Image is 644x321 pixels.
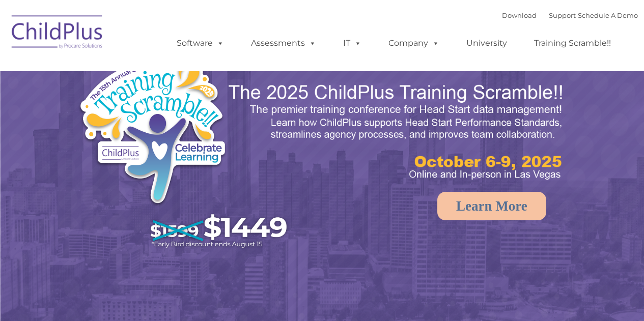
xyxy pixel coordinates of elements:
font: | [502,11,638,19]
a: Software [166,33,234,53]
a: Assessments [241,33,326,53]
a: University [456,33,517,53]
img: ChildPlus by Procare Solutions [7,8,108,59]
a: Support [549,11,576,19]
a: IT [333,33,372,53]
a: Training Scramble!! [524,33,621,53]
a: Schedule A Demo [578,11,638,19]
a: Learn More [437,192,546,220]
a: Company [378,33,450,53]
a: Download [502,11,537,19]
